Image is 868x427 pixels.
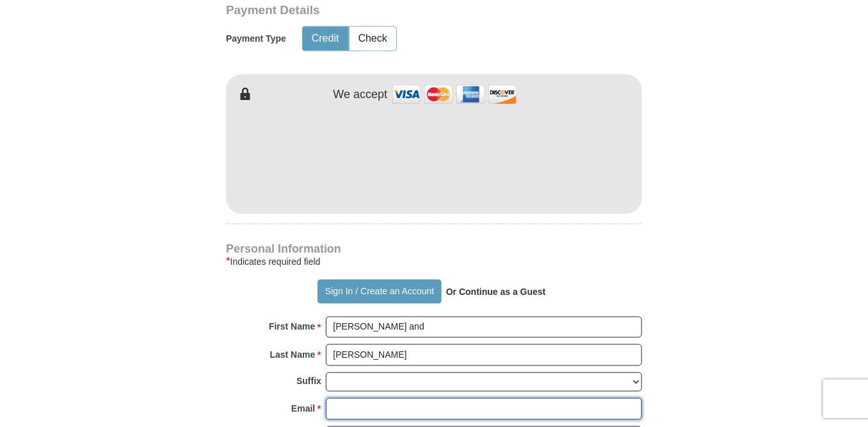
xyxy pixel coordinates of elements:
[226,3,552,18] h3: Payment Details
[303,27,348,51] button: Credit
[350,27,396,51] button: Check
[291,400,315,418] strong: Email
[269,318,315,336] strong: First Name
[226,244,642,254] h4: Personal Information
[390,81,518,108] img: credit cards accepted
[317,280,441,304] button: Sign In / Create an Account
[270,346,316,364] strong: Last Name
[226,33,286,44] h5: Payment Type
[296,373,321,390] strong: Suffix
[226,254,642,269] div: Indicates required field
[446,287,546,297] strong: Or Continue as a Guest
[334,88,388,102] h4: We accept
